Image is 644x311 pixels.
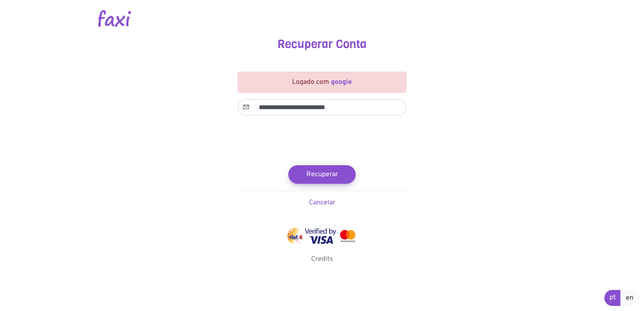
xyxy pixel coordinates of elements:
img: vinti4 [287,228,303,244]
button: Recuperar [288,165,356,184]
h3: Recuperar Conta [88,37,556,51]
a: Credits [311,255,333,263]
iframe: reCAPTCHA [258,122,386,155]
img: visa [305,228,336,244]
img: mastercard [338,228,357,244]
a: pt [604,290,621,306]
a: en [620,290,639,306]
p: Logado com [247,77,397,87]
a: Cancelar [309,198,335,207]
strong: google [331,78,352,86]
a: google [329,78,352,86]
